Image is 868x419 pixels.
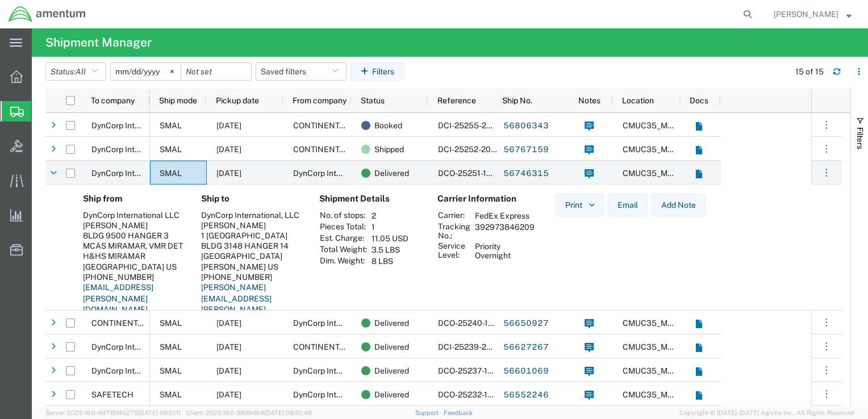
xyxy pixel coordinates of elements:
th: Total Weight: [319,244,368,255]
span: SMAL [160,145,182,154]
div: DynCorp International, LLC [201,210,301,220]
button: Status:All [45,62,106,81]
input: Not set [181,63,251,80]
span: CMUC35_M005 LCCS MCAS MIRAMAR, CA [623,319,854,328]
span: Docs [690,96,708,105]
button: Email [608,194,648,216]
span: CMUC35_M005 LCCS MCAS MIRAMAR, CA [623,390,854,399]
span: SAFETECH [91,390,133,399]
span: 08/20/2025 [216,390,241,399]
span: Filters [856,127,865,149]
span: SMAL [160,342,182,351]
span: CONTINENTAL TESTING [293,145,385,154]
h4: Shipment Details [319,194,419,204]
span: DynCorp International LLC [91,121,188,130]
div: 1 [GEOGRAPHIC_DATA] [201,231,301,241]
span: DynCorp International LLC [91,342,188,351]
span: DynCorp International LLC [91,145,188,154]
button: Print [556,194,604,216]
div: [GEOGRAPHIC_DATA] US [83,262,183,272]
h4: Shipment Manager [45,28,152,57]
span: DynCorp International, LLC [91,169,190,178]
th: Tracking No.: [437,221,471,241]
span: Delivered [374,161,409,185]
span: Shipped [374,137,404,161]
div: [GEOGRAPHIC_DATA][PERSON_NAME] US [201,251,301,271]
img: logo [8,6,86,23]
span: SMAL [160,319,182,328]
span: CMUC35_M005 LCCS MCAS MIRAMAR, CA [623,169,854,178]
span: DCO-25232-167138 [438,390,511,399]
a: 56552246 [503,386,549,404]
h4: Ship from [83,194,183,204]
span: All [76,67,86,76]
span: DynCorp International LLC [293,390,390,399]
a: 56767159 [503,141,549,159]
span: Server: 2025.18.0-dd719145275 [45,409,181,416]
span: DCI-25252-200530 [438,145,511,154]
h4: Ship to [201,194,301,204]
span: CMUC35_M005 LCCS MCAS MIRAMAR, CA [623,121,854,130]
a: Feedback [444,409,473,416]
span: Reference [437,96,476,105]
span: Pickup date [216,96,259,105]
div: 15 of 15 [795,66,824,78]
span: SMAL [160,390,182,399]
div: BLDG 9500 HANGER 3 [83,231,183,241]
a: 56601069 [503,362,549,380]
a: [EMAIL_ADDRESS][PERSON_NAME][DOMAIN_NAME] [83,283,153,314]
span: 09/08/2025 [216,169,241,178]
span: 09/09/2025 [216,145,241,154]
span: DCI-25239-200050 [438,342,512,351]
td: 3.5 LBS [368,244,412,255]
td: 392973846209 [471,221,539,241]
span: From company [293,96,347,105]
span: DCO-25251-167889 [438,169,511,178]
td: Priority Overnight [471,241,539,261]
span: Ship mode [159,96,197,105]
span: Delivered [374,383,409,407]
span: Client: 2025.18.0-9839db4 [186,409,312,416]
td: 1 [368,221,412,233]
img: dropdown [587,200,597,210]
div: MCAS MIRAMAR, VMR DET H&HS MIRAMAR [83,241,183,261]
span: 08/28/2025 [216,319,241,328]
span: Copyright © [DATE]-[DATE] Agistix Inc., All Rights Reserved [679,408,854,418]
span: 09/12/2025 [216,121,241,130]
button: Filters [350,62,404,81]
span: CMUC35_M005 LCCS MCAS MIRAMAR, CA [623,366,854,375]
div: DynCorp International LLC [83,210,183,220]
td: 11.05 USD [368,233,412,244]
div: [PERSON_NAME] [201,220,301,231]
span: [DATE] 09:51:11 [138,409,181,416]
span: 08/27/2025 [216,342,241,351]
span: DynCorp International LLC [293,319,390,328]
span: Notes [578,96,600,105]
span: CONTINENTAL TESTING [91,319,183,328]
button: Add Note [652,194,706,216]
span: CONTINENTAL TESTING [293,121,385,130]
span: CONTINENTAL TESTING [293,342,385,351]
span: SMAL [160,169,182,178]
span: DynCorp International LLC [293,169,390,178]
div: [PERSON_NAME] [83,220,183,231]
span: Booked [374,114,402,137]
button: [PERSON_NAME] [773,7,852,21]
a: 56806343 [503,117,549,135]
span: Delivered [374,359,409,383]
input: Not set [111,63,181,80]
span: To company [91,96,135,105]
a: 56650927 [503,315,549,333]
span: Ben Nguyen [774,8,838,20]
span: DynCorp International LLC [91,366,188,375]
span: Ship No. [502,96,532,105]
span: Delivered [374,335,409,359]
th: Dim. Weight: [319,255,368,267]
span: [DATE] 09:32:48 [264,409,312,416]
span: SMAL [160,121,182,130]
th: Est. Charge: [319,233,368,244]
div: [PHONE_NUMBER] [201,272,301,282]
span: CMUC35_M005 LCCS MCAS MIRAMAR, CA [623,342,854,351]
a: 56746315 [503,165,549,183]
th: Service Level: [437,241,471,261]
